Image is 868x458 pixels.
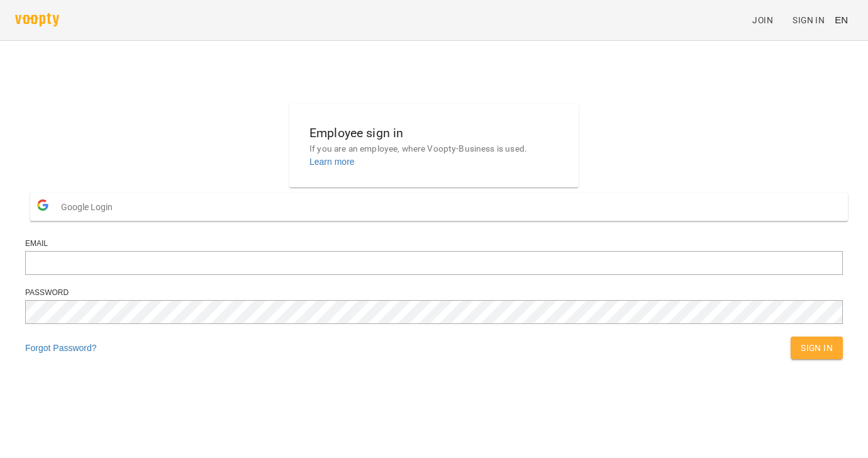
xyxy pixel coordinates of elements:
p: If you are an employee, where Voopty-Business is used. [309,143,559,155]
div: Password [25,288,843,298]
a: Forgot Password? [25,343,97,353]
button: EN [830,8,853,31]
a: Join [747,9,787,31]
img: voopty.png [15,13,59,26]
button: Google Login [30,193,848,221]
span: Sign In [801,340,833,355]
span: Google Login [61,194,119,220]
a: Sign In [787,9,830,31]
span: Join [752,13,773,28]
button: Sign In [791,337,843,359]
h6: Employee sign in [309,123,559,143]
span: Sign In [793,13,825,28]
button: Employee sign inIf you are an employee, where Voopty-Business is used.Learn more [299,113,569,178]
div: Email [25,238,843,249]
a: Learn more [309,157,355,167]
span: EN [835,13,848,26]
